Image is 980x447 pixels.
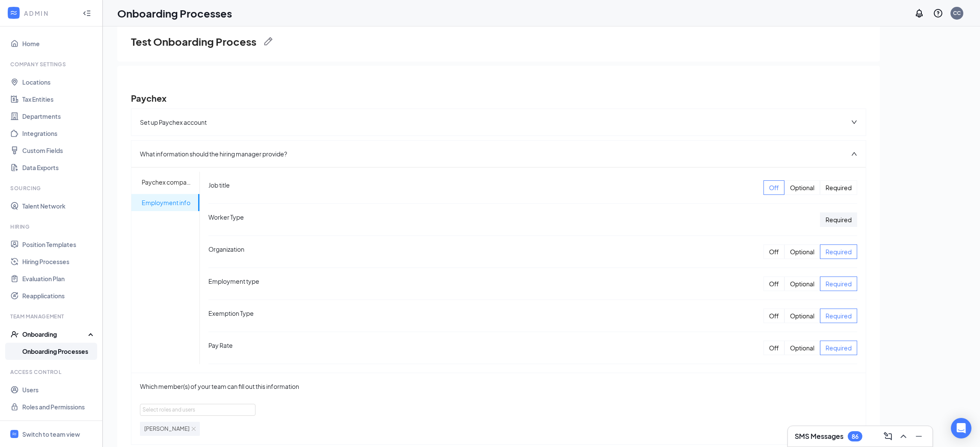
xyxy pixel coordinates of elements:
[820,180,857,195] div: Required
[131,92,166,104] h4: Paychex
[763,244,784,259] div: Off
[22,74,95,91] a: Locations
[820,212,857,227] div: Required
[208,309,254,323] span: Exemption Type
[784,341,820,355] div: Optional
[22,125,95,142] a: Integrations
[912,429,926,443] button: Minimize
[763,309,784,323] div: Off
[784,276,820,291] div: Optional
[131,34,256,49] h3: Test Onboarding Process
[951,418,971,438] div: Open Intercom Messenger
[22,270,95,287] a: Evaluation Plan
[24,9,75,18] div: ADMIN
[208,244,244,259] span: Organization
[208,341,233,355] span: Pay Rate
[22,287,95,304] a: Reapplications
[953,9,961,17] div: CC
[851,151,857,157] span: up
[820,244,857,259] div: Required
[10,61,94,68] div: Company Settings
[12,431,17,437] svg: WorkstreamLogo
[22,330,88,338] div: Onboarding
[22,430,80,438] div: Switch to team view
[22,108,95,125] a: Departments
[820,276,857,291] div: Required
[142,174,193,191] span: Paychex company
[795,432,843,441] h3: SMS Messages
[898,431,909,441] svg: ChevronUp
[9,9,18,17] svg: WorkstreamLogo
[914,431,924,441] svg: Minimize
[140,382,299,391] span: Which member(s) of your team can fill out this information
[784,180,820,195] div: Optional
[10,330,19,338] svg: UserCheck
[208,276,259,291] span: Employment type
[22,398,95,415] a: Roles and Permissions
[933,8,943,18] svg: QuestionInfo
[820,309,857,323] div: Required
[22,91,95,108] a: Tax Entities
[144,424,190,433] span: [PERSON_NAME]
[22,142,95,159] a: Custom Fields
[10,313,94,320] div: Team Management
[10,185,94,192] div: Sourcing
[208,180,230,195] span: Job title
[117,6,232,21] h1: Onboarding Processes
[142,194,193,211] span: Employment info
[10,368,94,376] div: Access control
[208,212,244,227] span: Worker Type
[820,341,857,355] div: Required
[10,223,94,230] div: Hiring
[22,197,95,215] a: Talent Network
[22,236,95,253] a: Position Templates
[22,253,95,270] a: Hiring Processes
[852,433,858,440] div: 86
[143,406,248,414] div: Select roles and users
[22,381,95,398] a: Users
[784,309,820,323] div: Optional
[22,343,95,360] a: Onboarding Processes
[763,276,784,291] div: Off
[897,429,910,443] button: ChevronUp
[140,149,287,159] span: What information should the hiring manager provide?
[881,429,895,443] button: ComposeMessage
[883,431,893,441] svg: ComposeMessage
[140,118,207,127] span: Set up Paychex account
[784,244,820,259] div: Optional
[763,341,784,355] div: Off
[83,9,91,18] svg: Collapse
[914,8,924,18] svg: Notifications
[22,159,95,176] a: Data Exports
[763,180,784,195] div: Off
[22,35,95,52] a: Home
[851,119,857,125] span: down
